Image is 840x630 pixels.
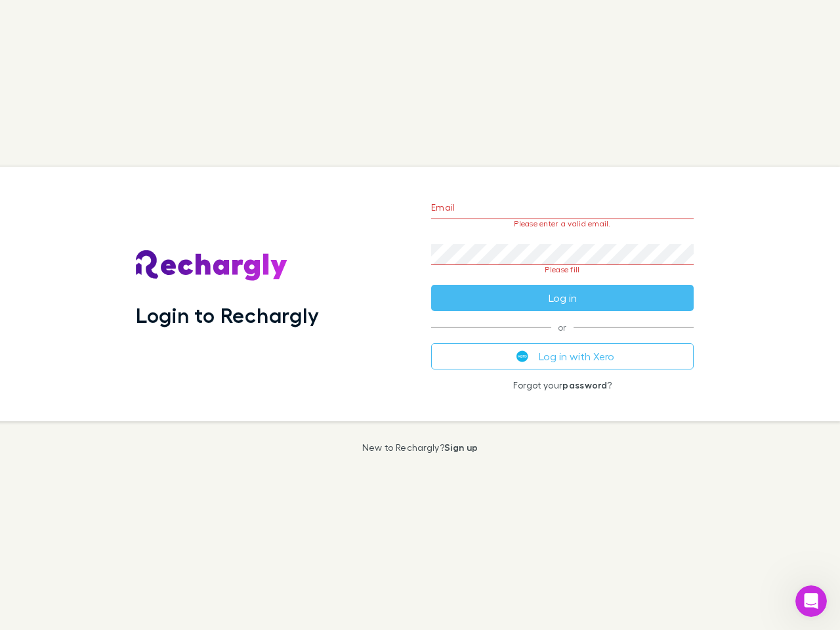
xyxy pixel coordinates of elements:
[136,303,319,327] h1: Login to Rechargly
[431,285,694,311] button: Log in
[431,327,694,327] span: or
[431,265,694,274] p: Please fill
[362,442,478,453] p: New to Rechargly?
[136,250,288,282] img: Rechargly's Logo
[431,380,694,390] p: Forgot your ?
[516,350,528,362] img: Xero's logo
[795,585,827,617] iframe: Intercom live chat
[431,343,694,369] button: Log in with Xero
[444,442,478,453] a: Sign up
[562,379,607,390] a: password
[431,219,694,228] p: Please enter a valid email.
